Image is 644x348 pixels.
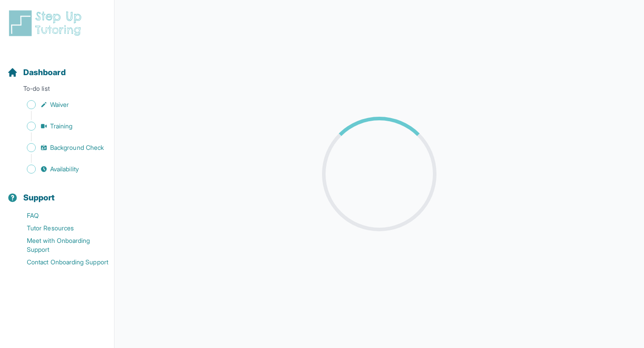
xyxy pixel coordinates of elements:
[50,122,73,131] span: Training
[7,98,114,111] a: Waiver
[7,141,114,154] a: Background Check
[7,9,87,38] img: logo
[4,177,110,208] button: Support
[7,120,114,132] a: Training
[7,234,114,256] a: Meet with Onboarding Support
[7,209,114,222] a: FAQ
[7,256,114,268] a: Contact Onboarding Support
[50,143,104,152] span: Background Check
[7,222,114,234] a: Tutor Resources
[7,66,66,79] a: Dashboard
[7,163,114,175] a: Availability
[23,66,66,79] span: Dashboard
[4,84,110,97] p: To-do list
[4,52,110,82] button: Dashboard
[50,100,69,109] span: Waiver
[23,191,55,204] span: Support
[50,165,79,174] span: Availability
